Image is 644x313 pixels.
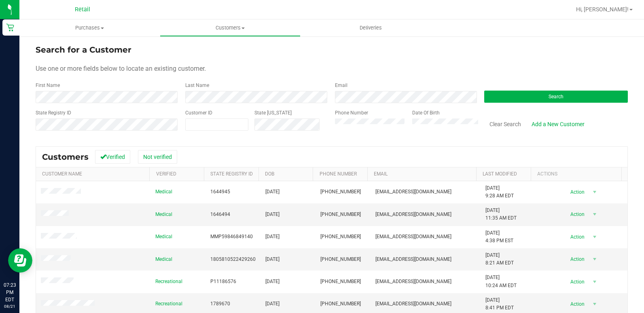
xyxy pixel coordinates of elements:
span: 1644945 [210,188,230,196]
span: [EMAIL_ADDRESS][DOMAIN_NAME] [375,278,451,286]
span: Medical [155,233,172,241]
span: Search [549,94,563,99]
span: Action [563,186,590,198]
inline-svg: Retail [6,23,14,32]
button: Not verified [138,150,177,164]
span: P11186576 [210,278,236,286]
label: Customer ID [185,109,212,116]
button: Clear Search [484,117,526,131]
span: Medical [155,256,172,263]
span: [DATE] 4:38 PM EST [485,229,513,245]
span: Action [563,254,590,265]
div: Actions [537,171,619,177]
span: select [590,298,600,310]
span: [DATE] 8:41 PM EDT [485,296,514,312]
span: Action [563,298,590,310]
span: 1789670 [210,300,230,308]
span: [PHONE_NUMBER] [320,256,361,263]
span: [DATE] [265,188,280,196]
span: Retail [75,6,90,13]
a: Customer Name [42,171,82,177]
span: [DATE] [265,278,280,286]
a: Email [374,171,388,177]
span: [DATE] [265,256,280,263]
a: Customers [160,19,300,36]
a: Verified [156,171,176,177]
span: MMP59846849140 [210,233,253,241]
span: Purchases [19,24,160,32]
a: Last Modified [483,171,517,177]
span: select [590,254,600,265]
span: [PHONE_NUMBER] [320,278,361,286]
span: [EMAIL_ADDRESS][DOMAIN_NAME] [375,233,451,241]
span: Medical [155,188,172,196]
label: Phone Number [335,109,368,116]
span: [PHONE_NUMBER] [320,188,361,196]
a: DOB [265,171,274,177]
span: Customers [42,152,89,162]
span: select [590,186,600,198]
span: [EMAIL_ADDRESS][DOMAIN_NAME] [375,256,451,263]
span: [PHONE_NUMBER] [320,233,361,241]
span: [DATE] [265,300,280,308]
span: [DATE] 8:21 AM EDT [485,252,514,267]
span: [DATE] [265,211,280,218]
a: State Registry Id [210,171,253,177]
label: First Name [36,82,60,89]
span: [EMAIL_ADDRESS][DOMAIN_NAME] [375,188,451,196]
button: Verified [95,150,130,164]
label: State Registry ID [36,109,71,116]
span: Customers [160,24,300,32]
span: Action [563,209,590,220]
span: select [590,231,600,243]
label: State [US_STATE] [254,109,292,116]
p: 08/21 [4,303,16,309]
span: Search for a Customer [36,45,131,55]
span: [DATE] 9:28 AM EDT [485,184,514,200]
a: Purchases [19,19,160,36]
span: [PHONE_NUMBER] [320,211,361,218]
span: [DATE] 10:24 AM EDT [485,274,517,289]
span: select [590,276,600,288]
span: [EMAIL_ADDRESS][DOMAIN_NAME] [375,211,451,218]
p: 07:23 PM EDT [4,281,16,303]
span: Hi, [PERSON_NAME]! [576,6,629,13]
span: Use one or more fields below to locate an existing customer. [36,65,206,72]
span: [DATE] 11:35 AM EDT [485,207,517,222]
span: [DATE] [265,233,280,241]
label: Date Of Birth [412,109,440,116]
span: Deliveries [349,24,393,32]
label: Email [335,82,347,89]
span: 1646494 [210,211,230,218]
a: Phone Number [320,171,357,177]
span: Recreational [155,300,182,308]
label: Last Name [185,82,209,89]
button: Search [484,91,628,103]
span: Recreational [155,278,182,286]
span: Medical [155,211,172,218]
span: [PHONE_NUMBER] [320,300,361,308]
iframe: Resource center [8,248,32,273]
span: Action [563,231,590,243]
span: [EMAIL_ADDRESS][DOMAIN_NAME] [375,300,451,308]
span: 1805810522429260 [210,256,256,263]
span: Action [563,276,590,288]
a: Add a New Customer [526,117,590,131]
a: Deliveries [301,19,441,36]
span: select [590,209,600,220]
